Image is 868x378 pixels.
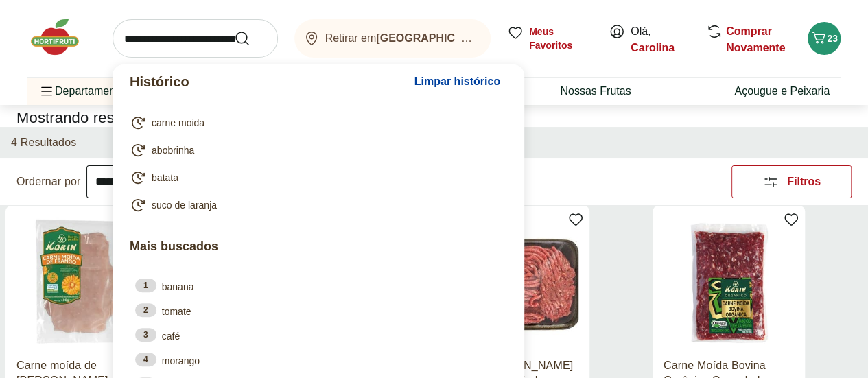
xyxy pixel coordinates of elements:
input: search [113,19,278,58]
button: Carrinho [808,22,841,55]
a: Meus Favoritos [507,25,592,52]
b: [GEOGRAPHIC_DATA]/[GEOGRAPHIC_DATA] [376,32,613,44]
button: Retirar em[GEOGRAPHIC_DATA]/[GEOGRAPHIC_DATA] [294,19,491,58]
span: suco de laranja [152,198,217,212]
span: abobrinha [152,143,194,157]
h2: 4 Resultados [11,135,76,150]
img: Carne moída de frango Korin 400g [16,217,147,347]
p: Mais buscados [130,237,507,256]
label: Ordernar por [16,174,81,189]
span: Olá, [631,23,692,56]
h1: Mostrando resultados para: [16,109,852,126]
button: Submit Search [234,30,267,47]
a: Nossas Frutas [560,83,631,99]
a: 2tomate [135,303,502,318]
a: carne moida [130,115,502,131]
span: Meus Favoritos [529,25,592,52]
div: 1 [135,279,156,292]
a: suco de laranja [130,197,502,213]
svg: Abrir Filtros [762,174,779,190]
div: 2 [135,303,156,317]
span: Retirar em [325,32,477,45]
a: 3café [135,328,502,343]
a: 1banana [135,279,502,294]
a: 4morango [135,353,502,368]
button: Filtros [731,165,852,198]
span: Filtros [787,176,821,187]
a: abobrinha [130,142,502,158]
p: Histórico [130,72,408,91]
a: batata [130,169,502,186]
button: Limpar histórico [408,65,507,98]
div: 4 [135,353,156,366]
a: Açougue e Peixaria [734,83,830,99]
a: Comprar Novamente [726,25,785,54]
img: Hortifruti [27,16,96,58]
span: 23 [827,33,838,44]
div: 3 [135,328,156,342]
span: Departamentos [38,75,130,108]
span: batata [152,171,178,185]
span: Limpar histórico [414,76,500,87]
button: Menu [38,75,55,108]
img: Carne Moída Bovina Orgânica Congelada Korin 400g [664,217,794,347]
span: carne moida [152,116,204,130]
a: Carolina [631,42,675,54]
